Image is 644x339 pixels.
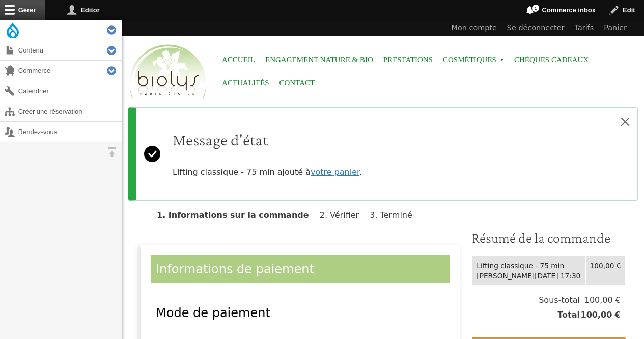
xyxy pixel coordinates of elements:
[580,309,621,321] span: 100,00 €
[320,210,367,220] li: Vérifier
[500,58,504,62] span: »
[128,107,638,201] div: Message d'état
[156,262,314,276] span: Informations de paiement
[222,48,255,71] a: Accueil
[477,260,581,271] div: Lifting classique - 75 min
[157,210,317,220] li: Informations sur la commande
[531,4,540,12] span: 1
[173,130,362,149] h2: Message d'état
[156,306,270,320] span: Mode de paiement
[370,210,421,220] li: Terminé
[502,20,570,36] a: Se déconnecter
[585,256,625,285] td: 100,00 €
[443,48,504,71] span: Cosmétiques
[222,71,269,94] a: Actualités
[557,309,580,321] span: Total
[127,43,209,101] img: Accueil
[122,20,644,107] header: Entête du site
[613,108,637,136] button: Close
[472,229,626,247] h3: Résumé de la commande
[144,116,160,192] svg: Success:
[311,167,359,177] a: votre panier
[514,48,589,71] a: Chèques cadeaux
[102,142,122,162] button: Orientation horizontale
[570,20,599,36] a: Tarifs
[173,130,362,178] div: Lifting classique - 75 min ajouté à .
[383,48,433,71] a: Prestations
[580,294,621,306] span: 100,00 €
[279,71,315,94] a: Contact
[446,20,502,36] a: Mon compte
[477,272,580,280] time: [PERSON_NAME][DATE] 17:30
[265,48,373,71] a: Engagement Nature & Bio
[599,20,632,36] a: Panier
[539,294,580,306] span: Sous-total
